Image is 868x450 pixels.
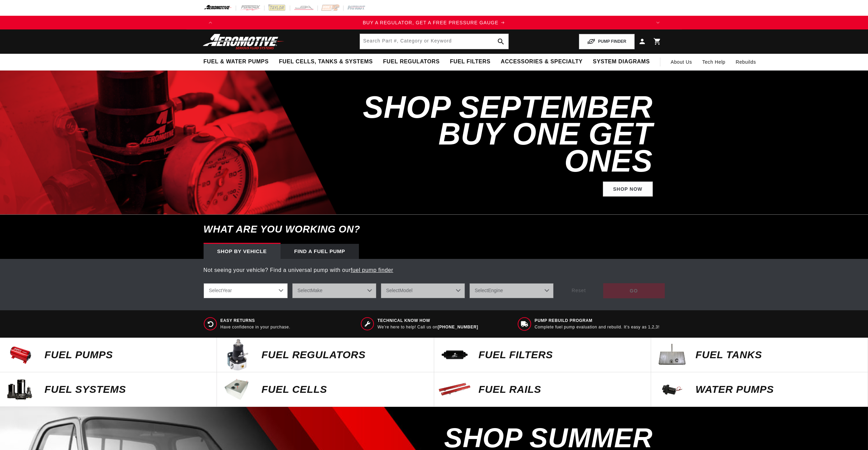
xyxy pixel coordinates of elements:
[360,94,653,175] h2: SHOP SEPTEMBER BUY ONE GET ONES
[217,19,651,26] a: BUY A REGULATOR, GET A FREE PRESSURE GAUGE
[479,350,644,360] p: FUEL FILTERS
[593,58,650,65] span: System Diagrams
[479,384,644,395] p: FUEL Rails
[702,58,726,66] span: Tech Help
[186,16,682,29] slideshow-component: Translation missing: en.sections.announcements.announcement_bar
[655,372,689,407] img: Water Pumps
[438,372,472,407] img: FUEL Rails
[186,215,682,244] h6: What are you working on?
[651,338,868,372] a: Fuel Tanks Fuel Tanks
[450,58,491,65] span: Fuel Filters
[220,372,255,407] img: FUEL Cells
[651,16,665,29] button: Translation missing: en.sections.announcements.next_announcement
[496,54,588,70] summary: Accessories & Specialty
[535,324,660,330] p: Complete fuel pump evaluation and rebuild. It's easy as 1,2,3!
[377,318,478,324] span: Technical Know How
[292,283,376,298] select: Make
[665,54,697,70] a: About Us
[261,384,427,395] p: FUEL Cells
[217,372,434,407] a: FUEL Cells FUEL Cells
[44,350,210,360] p: Fuel Pumps
[434,372,651,407] a: FUEL Rails FUEL Rails
[651,372,868,407] a: Water Pumps Water Pumps
[3,372,38,407] img: Fuel Systems
[204,244,281,259] div: Shop by vehicle
[360,34,508,49] input: Search by Part Number, Category or Keyword
[351,267,393,273] a: fuel pump finder
[261,350,427,360] p: FUEL REGULATORS
[736,58,756,66] span: Rebuilds
[438,325,478,329] a: [PHONE_NUMBER]
[281,244,359,259] div: Find a Fuel Pump
[217,19,651,26] div: 1 of 4
[44,384,210,395] p: Fuel Systems
[220,338,255,372] img: FUEL REGULATORS
[204,283,288,298] select: Year
[469,283,554,298] select: Engine
[535,318,660,324] span: Pump Rebuild program
[730,54,761,70] summary: Rebuilds
[204,266,665,275] p: Not seeing your vehicle? Find a universal pump with our
[603,182,653,197] a: Shop Now
[588,54,655,70] summary: System Diagrams
[201,34,286,50] img: Aeromotive
[655,338,689,372] img: Fuel Tanks
[671,59,692,65] span: About Us
[220,318,290,324] span: Easy Returns
[501,58,583,65] span: Accessories & Specialty
[274,54,378,70] summary: Fuel Cells, Tanks & Systems
[279,58,373,65] span: Fuel Cells, Tanks & Systems
[3,338,38,372] img: Fuel Pumps
[217,338,434,372] a: FUEL REGULATORS FUEL REGULATORS
[438,338,472,372] img: FUEL FILTERS
[198,54,274,70] summary: Fuel & Water Pumps
[377,324,478,330] p: We’re here to help! Call us on
[696,350,861,360] p: Fuel Tanks
[697,54,731,70] summary: Tech Help
[220,324,290,330] p: Have confidence in your purchase.
[445,54,496,70] summary: Fuel Filters
[204,16,217,29] button: Translation missing: en.sections.announcements.previous_announcement
[378,54,444,70] summary: Fuel Regulators
[381,283,465,298] select: Model
[363,20,498,25] span: BUY A REGULATOR, GET A FREE PRESSURE GAUGE
[383,58,439,65] span: Fuel Regulators
[696,384,861,395] p: Water Pumps
[493,34,508,49] button: search button
[204,58,269,65] span: Fuel & Water Pumps
[434,338,651,372] a: FUEL FILTERS FUEL FILTERS
[579,34,634,49] button: PUMP FINDER
[217,19,651,26] div: Announcement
